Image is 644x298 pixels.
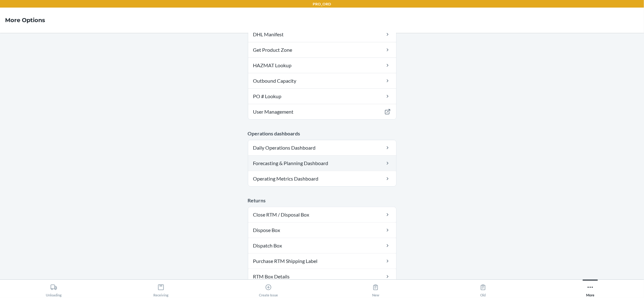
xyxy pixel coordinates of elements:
[248,156,396,171] a: Forecasting & Planning Dashboard
[5,16,45,24] h4: More Options
[215,280,322,297] button: Create Issue
[248,238,396,253] a: Dispatch Box
[372,281,379,297] div: New
[248,42,396,57] a: Get Product Zone
[322,280,430,297] button: New
[107,280,215,297] button: Receiving
[248,253,396,269] a: Purchase RTM Shipping Label
[248,27,396,42] a: DHL Manifest
[248,58,396,73] a: HAZMAT Lookup
[248,269,396,284] a: RTM Box Details
[46,281,62,297] div: Unloading
[586,281,594,297] div: More
[248,104,396,119] a: User Management
[429,280,537,297] button: Old
[480,281,487,297] div: Old
[248,140,396,155] a: Daily Operations Dashboard
[153,281,169,297] div: Receiving
[248,197,396,204] p: Returns
[313,1,331,7] p: PRO_ORD
[248,89,396,104] a: PO # Lookup
[248,171,396,186] a: Operating Metrics Dashboard
[248,73,396,88] a: Outbound Capacity
[248,207,396,222] a: Close RTM / Disposal Box
[248,223,396,238] a: Dispose Box
[248,130,396,137] p: Operations dashboards
[259,281,278,297] div: Create Issue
